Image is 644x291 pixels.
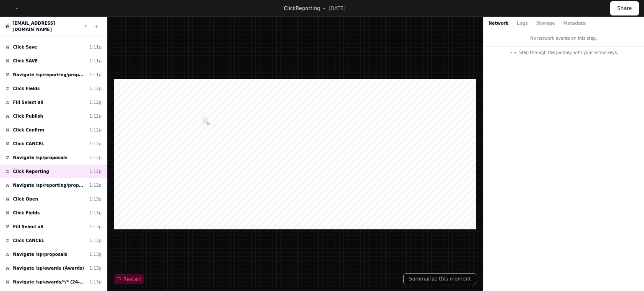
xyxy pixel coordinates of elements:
[13,127,44,133] span: Click Confirm
[89,155,101,161] div: 1:12p
[89,72,101,78] div: 1:11p
[89,265,101,271] div: 1:13p
[13,224,44,230] span: Fill Select all
[13,237,44,244] span: Click CANCEL
[13,210,40,216] span: Click Fields
[488,20,509,26] button: Network
[89,58,101,64] div: 1:11p
[13,168,49,175] span: Click Reporting
[563,20,586,26] button: Metadata
[89,279,101,285] div: 1:13p
[89,168,101,175] div: 1:12p
[284,5,296,11] span: Click
[89,251,101,258] div: 1:13p
[5,24,10,29] img: 3.svg
[483,30,644,46] div: No network events on this step.
[13,85,40,92] span: Click Fields
[13,141,44,147] span: Click CANCEL
[89,85,101,92] div: 1:12p
[610,1,639,15] button: Share
[89,210,101,216] div: 1:13p
[517,20,528,26] button: Logs
[13,99,44,106] span: Fill Select all
[403,273,476,284] button: Summarize this moment
[296,5,320,11] span: Reporting
[13,72,86,78] span: Navigate /sp/reporting/proposals
[13,113,43,119] span: Click Publish
[13,21,55,32] a: [EMAIL_ADDRESS][DOMAIN_NAME]
[89,224,101,230] div: 1:13p
[89,196,101,202] div: 1:13p
[13,58,38,64] span: Click SAVE
[13,279,86,285] span: Navigate /sp/awards/*/* (24-0003-A0001)
[536,20,555,26] button: Storage
[519,49,618,56] span: Step through the journey with your arrow keys.
[13,251,68,258] span: Navigate /sp/proposals
[117,276,141,283] span: Restart
[89,182,101,188] div: 1:12p
[89,113,101,119] div: 1:12p
[13,265,84,271] span: Navigate /sp/awards (Awards)
[89,44,101,50] div: 1:11p
[13,182,86,188] span: Navigate /sp/reporting/proposals (Generate Proposal Report)
[13,155,68,161] span: Navigate /sp/proposals
[329,5,346,12] p: [DATE]
[13,196,38,202] span: Click Open
[89,127,101,133] div: 1:12p
[89,237,101,244] div: 1:13p
[89,99,101,106] div: 1:12p
[89,141,101,147] div: 1:12p
[114,274,144,284] button: Restart
[13,44,37,50] span: Click Save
